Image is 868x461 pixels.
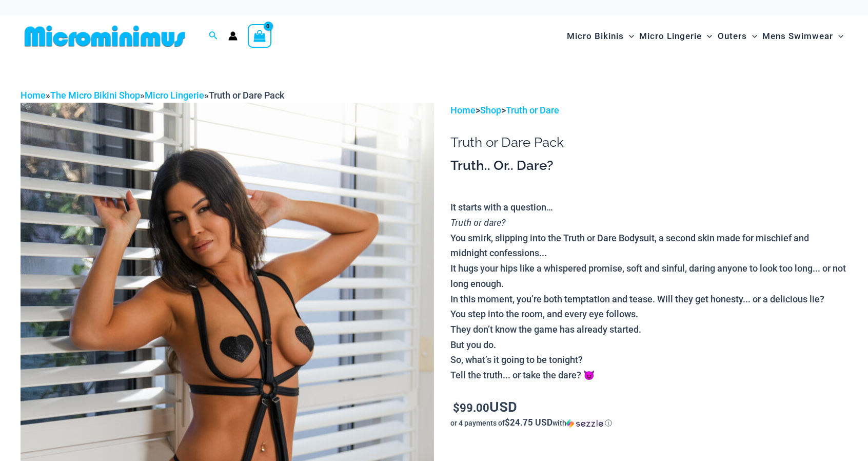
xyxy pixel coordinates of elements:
[21,25,189,48] img: MM SHOP LOGO FLAT
[747,23,757,49] span: Menu Toggle
[450,418,847,428] div: or 4 payments of$24.75 USDwithSezzle Click to learn more about Sezzle
[563,19,847,53] nav: Site Navigation
[453,400,489,415] bdi: 99.00
[450,399,847,415] p: USD
[624,23,634,49] span: Menu Toggle
[567,23,624,49] span: Micro Bikinis
[639,23,702,49] span: Micro Lingerie
[450,216,505,228] i: Truth or dare?
[209,30,218,43] a: Search icon link
[637,21,715,52] a: Micro LingerieMenu ToggleMenu Toggle
[833,23,843,49] span: Menu Toggle
[228,31,238,41] a: Account icon link
[762,23,833,49] span: Mens Swimwear
[209,90,284,101] span: Truth or Dare Pack
[715,21,760,52] a: OutersMenu ToggleMenu Toggle
[450,135,847,150] h1: Truth or Dare Pack
[450,418,847,428] div: or 4 payments of with
[506,105,559,116] a: Truth or Dare
[450,157,847,175] h3: Truth.. Or.. Dare?
[564,21,637,52] a: Micro BikinisMenu ToggleMenu Toggle
[760,21,846,52] a: Mens SwimwearMenu ToggleMenu Toggle
[145,90,204,101] a: Micro Lingerie
[718,23,747,49] span: Outers
[480,105,501,116] a: Shop
[450,105,476,116] a: Home
[702,23,712,49] span: Menu Toggle
[21,90,284,101] span: » » »
[450,103,847,118] p: > >
[21,90,46,101] a: Home
[450,200,847,382] p: It starts with a question… You smirk, slipping into the Truth or Dare Bodysuit, a second skin mad...
[505,416,553,428] span: $24.75 USD
[50,90,140,101] a: The Micro Bikini Shop
[566,419,603,428] img: Sezzle
[453,400,460,415] span: $
[248,24,271,48] a: View Shopping Cart, empty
